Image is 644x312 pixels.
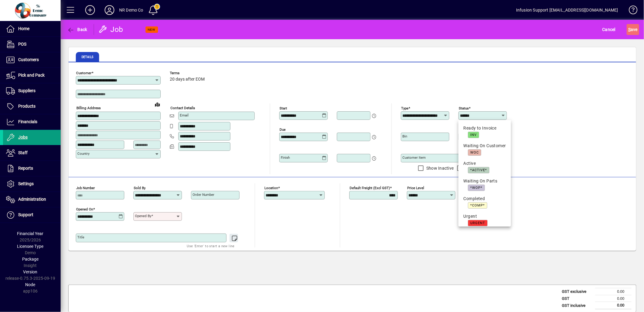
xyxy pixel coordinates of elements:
mat-hint: Use 'Enter' to start a new line [187,242,235,249]
mat-option: Urgent [458,211,511,228]
span: Staff [18,150,28,155]
a: Pick and Pack [3,68,61,83]
span: NEW [148,28,156,32]
mat-label: Customer [76,71,92,75]
button: Save [627,24,639,35]
a: Customers [3,52,61,68]
span: URGENT [470,221,485,225]
td: 0.00 [595,288,632,295]
div: Waiting On Customer [463,143,506,149]
td: 0.00 [595,295,632,302]
a: POS [3,37,61,52]
button: Profile [100,5,119,16]
a: Staff [3,145,61,161]
span: ave [628,25,638,34]
a: Suppliers [3,83,61,99]
span: 20 days after EOM [170,77,205,82]
mat-label: Type [401,106,408,110]
td: 0.00 [595,302,632,309]
mat-label: Status [459,106,469,110]
a: Home [3,21,61,36]
mat-label: Default Freight (excl GST) [350,186,390,190]
mat-option: Ready to Invoice [458,123,511,140]
a: View on map [153,99,162,109]
td: GST [559,295,595,302]
span: POS [18,42,26,47]
div: Waiting On Parts [463,178,506,184]
div: Completed [463,196,506,202]
span: Node [25,282,35,287]
span: Licensee Type [17,244,44,249]
span: Administration [18,197,46,202]
mat-label: Opened On [76,207,93,211]
div: Ready to Invoice [463,125,506,131]
mat-option: Active [458,158,511,175]
mat-label: Price Level [407,186,424,190]
mat-label: Sold by [134,186,146,190]
a: Products [3,99,61,114]
div: NR Demo Co [119,5,143,15]
mat-label: Country [77,151,89,156]
mat-label: Order number [193,192,214,197]
mat-label: Due [280,127,286,132]
label: Show Inactive [425,165,454,171]
button: Add [80,5,100,16]
span: INV [470,133,477,137]
mat-label: Opened by [135,214,151,218]
span: Financial Year [17,231,44,236]
button: Cancel [601,24,617,35]
mat-option: Completed [458,193,511,211]
a: Settings [3,176,61,192]
mat-label: Email [180,113,189,117]
app-page-header-button: Back [61,24,94,35]
div: Infusion Support [EMAIL_ADDRESS][DOMAIN_NAME] [516,5,618,15]
span: Customers [18,57,39,62]
mat-option: Waiting On Parts [458,175,511,193]
button: Back [65,24,89,35]
div: Urgent [463,213,506,220]
div: Active [463,160,506,167]
div: Job [99,25,124,34]
span: Pick and Pack [18,73,45,78]
span: Version [23,269,38,274]
span: Settings [18,181,34,186]
span: S [628,27,631,32]
span: Suppliers [18,88,35,93]
td: GST inclusive [559,302,595,309]
span: WOC [470,151,479,154]
mat-label: Title [77,235,84,239]
a: Support [3,207,61,223]
mat-label: Finish [281,155,290,160]
mat-label: Start [280,106,287,110]
span: Back [67,27,87,32]
a: Administration [3,192,61,207]
a: Knowledge Base [624,1,636,21]
span: Financials [18,119,37,124]
mat-label: Location [264,186,278,190]
span: Home [18,26,29,31]
a: Financials [3,114,61,130]
mat-label: Customer Item [402,155,426,160]
mat-label: Job number [76,186,95,190]
td: GST exclusive [559,288,595,295]
span: Products [18,104,35,109]
mat-label: Bin [402,134,407,138]
span: Terms [170,71,206,75]
span: Jobs [18,135,28,140]
mat-option: Waiting On Customer [458,140,511,158]
span: Reports [18,166,33,171]
a: Reports [3,161,61,176]
span: Package [22,257,39,262]
span: Cancel [602,25,616,34]
span: Details [82,56,93,59]
span: Support [18,212,33,217]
